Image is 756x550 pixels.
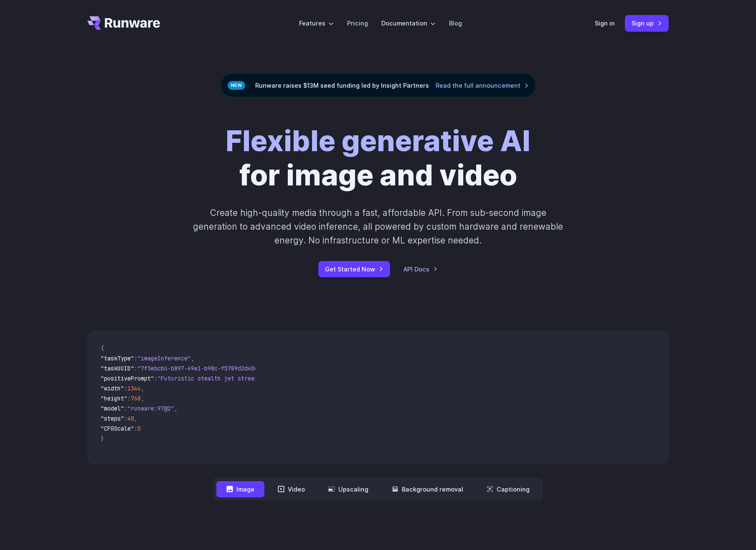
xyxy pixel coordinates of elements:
[101,405,124,412] span: "model"
[101,425,134,432] span: "CFGScale"
[101,375,154,382] span: "positivePrompt"
[101,365,134,372] span: "taskUUID"
[318,481,378,497] button: Upscaling
[127,395,131,402] span: :
[131,395,141,402] span: 768
[134,425,137,432] span: :
[216,481,264,497] button: Image
[124,385,127,392] span: :
[382,481,473,497] button: Background removal
[127,415,134,422] span: 40
[127,405,174,412] span: "runware:97@2"
[226,124,530,193] h1: for image and video
[134,365,137,372] span: :
[174,405,178,412] span: ,
[347,18,368,28] a: Pricing
[134,415,137,422] span: ,
[192,206,564,248] p: Create high-quality media through a fast, affordable API. From sub-second image generation to adv...
[124,415,127,422] span: :
[449,18,462,28] a: Blog
[477,481,540,497] button: Captioning
[87,16,160,30] a: Go to /
[134,355,137,362] span: :
[127,385,141,392] span: 1344
[403,264,438,274] a: API Docs
[124,405,127,412] span: :
[299,18,334,28] label: Features
[226,124,530,158] strong: Flexible generative AI
[137,355,191,362] span: "imageInference"
[221,74,536,97] div: Runware raises $13M seed funding led by Insight Partners
[101,435,104,442] span: }
[101,385,124,392] span: "width"
[436,81,529,90] a: Read the full announcement
[101,395,127,402] span: "height"
[137,425,141,432] span: 5
[268,481,315,497] button: Video
[381,18,436,28] label: Documentation
[137,365,264,372] span: "7f3ebcb6-b897-49e1-b98c-f5789d2d40d7"
[595,18,615,28] a: Sign in
[141,385,144,392] span: ,
[191,355,194,362] span: ,
[154,375,157,382] span: :
[101,345,104,352] span: {
[141,395,144,402] span: ,
[101,415,124,422] span: "steps"
[318,261,390,277] a: Get Started Now
[625,15,669,31] a: Sign up
[157,375,462,382] span: "Futuristic stealth jet streaking through a neon-lit cityscape with glowing purple exhaust"
[101,355,134,362] span: "taskType"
